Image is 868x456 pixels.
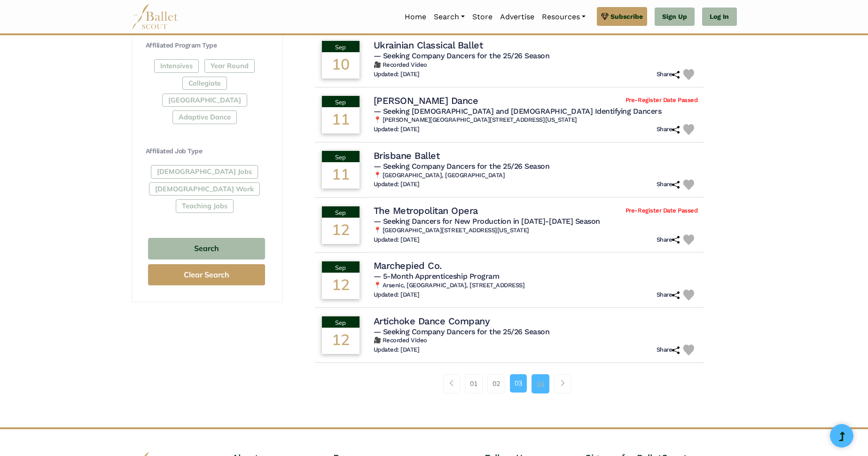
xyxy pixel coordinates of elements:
h6: Share [657,291,680,299]
h4: Brisbane Ballet [374,149,440,162]
h4: Affiliated Program Type [146,41,267,50]
a: Resources [538,7,589,27]
a: 03 [510,374,527,392]
a: 01 [465,374,483,393]
nav: Page navigation example [443,374,576,393]
div: Sep [322,151,360,162]
h6: Updated: [DATE] [374,346,420,354]
h4: [PERSON_NAME] Dance [374,94,478,107]
h6: 📍 [PERSON_NAME][GEOGRAPHIC_DATA][STREET_ADDRESS][US_STATE] [374,116,698,124]
div: 10 [322,52,360,79]
div: Sep [322,316,360,328]
a: Sign Up [655,8,695,26]
a: Log In [702,8,736,26]
h6: Updated: [DATE] [374,291,420,299]
div: Sep [322,206,360,218]
h6: Share [657,236,680,244]
h6: 📍 [GEOGRAPHIC_DATA], [GEOGRAPHIC_DATA] [374,172,698,180]
span: Subscribe [610,11,643,22]
span: — Seeking Company Dancers for the 25/26 Season [374,51,550,60]
h6: 🎥 Recorded Video [374,337,698,345]
h6: Updated: [DATE] [374,236,420,244]
h4: The Metropolitan Opera [374,204,478,217]
h6: 🎥 Recorded Video [374,61,698,69]
a: Store [469,7,496,27]
div: 12 [322,218,360,244]
span: — 5-Month Apprenticeship Program [374,272,500,281]
h4: Artichoke Dance Company [374,315,490,327]
a: 02 [487,374,505,393]
div: Sep [322,41,360,52]
h6: Updated: [DATE] [374,126,420,134]
a: Advertise [496,7,538,27]
a: Subscribe [597,7,647,26]
span: — Seeking Company Dancers for the 25/26 Season [374,162,550,171]
a: Home [401,7,430,27]
button: Clear Search [148,264,265,285]
div: 12 [322,273,360,299]
span: — Seeking Company Dancers for the 25/26 Season [374,327,550,336]
h6: 📍 [GEOGRAPHIC_DATA][STREET_ADDRESS][US_STATE] [374,227,698,235]
span: Pre-Register Date Passed [626,207,697,215]
a: 04 [532,374,549,393]
a: Search [430,7,469,27]
img: gem.svg [601,11,609,22]
h6: 📍 Arsenic, [GEOGRAPHIC_DATA], [STREET_ADDRESS] [374,282,698,290]
div: Sep [322,96,360,107]
span: — Seeking Dancers for New Production in [DATE]-[DATE] Season [374,217,600,226]
h4: Ukrainian Classical Ballet [374,39,483,51]
div: 11 [322,162,360,189]
button: Search [148,238,265,260]
div: Sep [322,261,360,273]
h6: Share [657,126,680,134]
h6: Updated: [DATE] [374,181,420,189]
h4: Affiliated Job Type [146,147,267,156]
h6: Share [657,71,680,79]
div: 11 [322,107,360,134]
h6: Updated: [DATE] [374,71,420,79]
span: Pre-Register Date Passed [626,96,697,104]
h4: Marchepied Co. [374,259,442,272]
div: 12 [322,328,360,354]
h6: Share [657,346,680,354]
span: — Seeking [DEMOGRAPHIC_DATA] and [DEMOGRAPHIC_DATA] Identifying Dancers [374,107,662,116]
h6: Share [657,181,680,189]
